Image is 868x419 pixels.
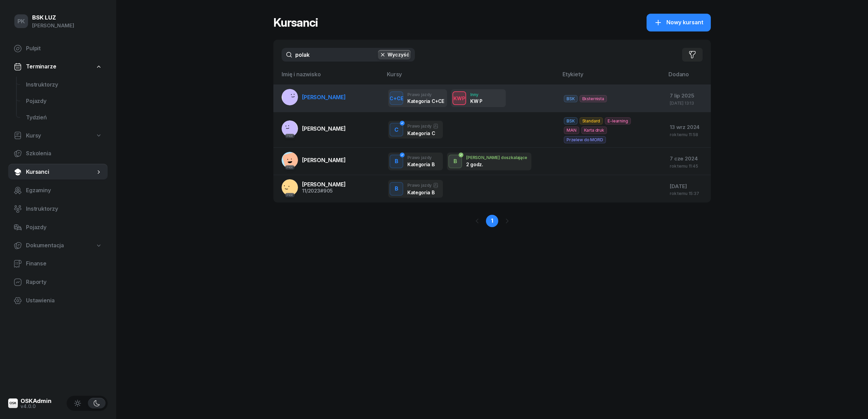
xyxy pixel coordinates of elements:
[8,219,108,236] a: Pojazdy
[285,193,295,197] div: PKK
[21,404,52,409] div: v4.0.0
[392,183,401,195] div: B
[670,191,705,196] div: rok temu 15:37
[670,91,705,100] div: 7 lip 2025
[273,16,318,29] h1: Kursanci
[580,95,607,102] span: Eksternista
[26,241,64,250] span: Dokumentacja
[390,123,403,136] button: C
[8,145,108,162] a: Szkolenia
[670,154,705,163] div: 7 cze 2024
[8,59,108,75] a: Terminarze
[390,182,403,196] button: B
[17,18,25,24] span: PK
[407,155,434,160] div: Prawo jazdy
[282,120,346,137] a: PKK[PERSON_NAME]
[8,40,108,57] a: Pulpit
[320,188,333,194] span: #905
[26,259,102,268] span: Finanse
[26,168,95,176] span: Kursanci
[564,136,606,143] span: Przelew do MORD
[407,98,443,104] div: Kategoria C+CE
[26,278,102,287] span: Raporty
[407,92,443,97] div: Prawo jazdy
[407,123,438,129] div: Prawo jazdy
[390,155,403,168] button: B
[8,274,108,290] a: Raporty
[21,398,52,404] div: OSKAdmin
[666,18,703,27] span: Nowy kursant
[605,117,630,125] span: E-learning
[670,132,705,137] div: rok temu 11:58
[378,50,411,60] button: Wyczyść
[564,127,579,134] span: MAN
[8,164,108,180] a: Kursanci
[670,101,705,105] div: [DATE] 13:13
[387,94,406,103] div: C+CE
[8,128,108,144] a: Kursy
[26,97,102,106] span: Pojazdy
[26,223,102,232] span: Pojazdy
[302,157,346,163] span: [PERSON_NAME]
[285,165,295,170] div: PKK
[26,296,102,305] span: Ustawienia
[302,125,346,132] span: [PERSON_NAME]
[664,70,711,84] th: Dodano
[8,398,18,408] img: logo-xs@2x.png
[32,15,74,21] div: BSK LUZ
[26,113,102,122] span: Tydzień
[564,117,578,125] span: BSK
[285,134,295,138] div: PKK
[564,95,578,102] span: BSK
[282,152,346,168] a: PKK[PERSON_NAME]
[407,161,434,167] div: Kategoria B
[21,77,108,93] a: Instruktorzy
[302,94,346,101] span: [PERSON_NAME]
[282,48,415,62] input: Szukaj
[26,131,41,140] span: Kursy
[452,91,466,105] button: KWP
[8,292,108,309] a: Ustawienia
[392,124,401,136] div: C
[486,215,498,227] a: 1
[26,149,102,158] span: Szkolenia
[383,70,558,84] th: Kursy
[392,156,401,167] div: B
[302,181,346,188] span: [PERSON_NAME]
[26,44,102,53] span: Pulpit
[8,201,108,217] a: Instruktorzy
[8,256,108,272] a: Finanse
[451,94,468,103] div: KWP
[581,127,607,134] span: Karta druk
[470,92,483,97] div: Inny
[273,70,383,84] th: Imię i nazwisko
[8,182,108,199] a: Egzaminy
[670,123,705,132] div: 13 wrz 2024
[21,109,108,126] a: Tydzień
[470,98,483,104] div: KW P
[647,14,711,31] button: Nowy kursant
[21,93,108,109] a: Pojazdy
[407,183,438,188] div: Prawo jazdy
[26,62,56,71] span: Terminarze
[26,205,102,213] span: Instruktorzy
[302,188,346,193] div: 11/2023
[670,182,705,191] div: [DATE]
[282,179,346,196] a: PKK[PERSON_NAME]11/2023#905
[670,164,705,168] div: rok temu 11:45
[32,21,74,30] div: [PERSON_NAME]
[407,189,438,195] div: Kategoria B
[8,238,108,253] a: Dokumentacja
[282,89,346,105] a: [PERSON_NAME]
[448,155,462,168] button: B
[466,155,527,160] div: [PERSON_NAME] doszkalające
[451,156,460,167] div: B
[466,161,502,167] div: 2 godz.
[558,70,664,84] th: Etykiety
[26,80,102,89] span: Instruktorzy
[407,130,438,136] div: Kategoria C
[580,117,603,125] span: Standard
[26,186,102,195] span: Egzaminy
[390,91,403,105] button: C+CE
